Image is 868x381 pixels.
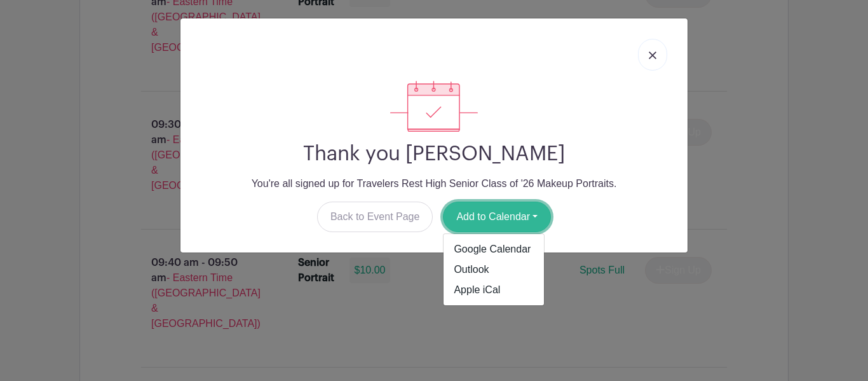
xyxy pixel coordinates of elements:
[444,239,544,260] a: Google Calendar
[444,260,544,280] a: Outlook
[443,202,551,232] button: Add to Calendar
[390,81,478,132] img: signup_complete-c468d5dda3e2740ee63a24cb0ba0d3ce5d8a4ecd24259e683200fb1569d990c8.svg
[191,176,677,191] p: You're all signed up for Travelers Rest High Senior Class of '26 Makeup Portraits.
[649,52,656,59] img: close_button-5f87c8562297e5c2d7936805f587ecaba9071eb48480494691a3f1689db116b3.svg
[317,202,433,232] a: Back to Event Page
[444,280,544,300] a: Apple iCal
[191,142,677,166] h2: Thank you [PERSON_NAME]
